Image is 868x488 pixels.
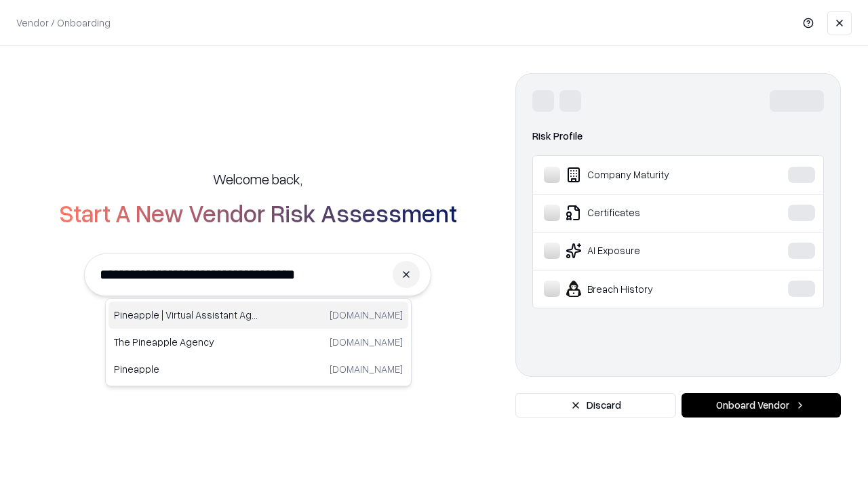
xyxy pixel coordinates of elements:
button: Onboard Vendor [682,393,841,418]
div: Risk Profile [532,128,824,144]
p: Pineapple [114,362,258,376]
h5: Welcome back, [213,169,302,188]
p: [DOMAIN_NAME] [330,308,403,322]
p: The Pineapple Agency [114,335,258,349]
div: Company Maturity [544,167,747,183]
button: Discard [515,393,676,418]
div: AI Exposure [544,243,747,259]
div: Certificates [544,205,747,221]
div: Suggestions [105,298,412,386]
p: [DOMAIN_NAME] [330,362,403,376]
p: Vendor / Onboarding [16,16,111,30]
p: Pineapple | Virtual Assistant Agency [114,308,258,322]
div: Breach History [544,281,747,297]
h2: Start A New Vendor Risk Assessment [59,199,457,226]
p: [DOMAIN_NAME] [330,335,403,349]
